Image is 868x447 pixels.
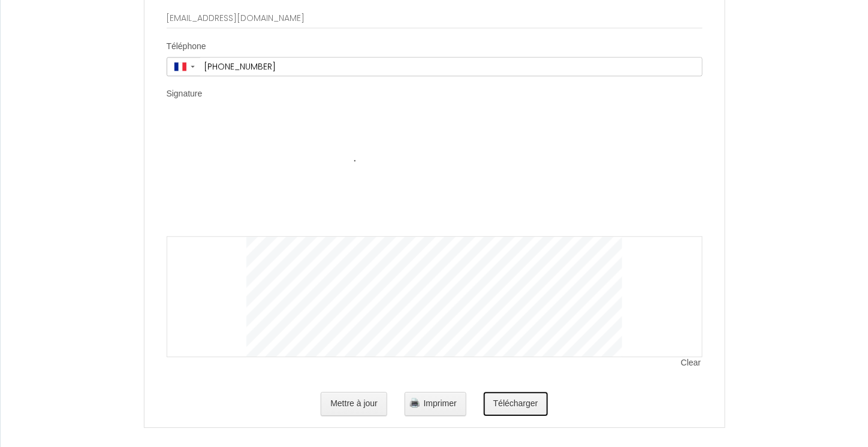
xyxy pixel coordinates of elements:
[410,398,420,407] img: printer.png
[189,64,196,69] span: ▼
[424,398,457,408] span: Imprimer
[167,88,203,100] label: Signature
[200,58,702,75] input: +33 6 12 34 56 78
[321,392,387,416] button: Mettre à jour
[405,392,466,416] button: Imprimer
[247,116,622,236] img: signature
[167,41,206,53] label: Téléphone
[681,357,702,369] span: Clear
[484,392,548,416] button: Télécharger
